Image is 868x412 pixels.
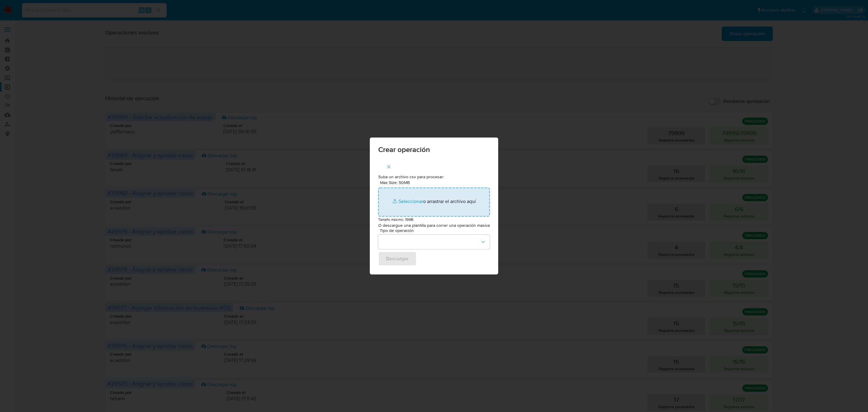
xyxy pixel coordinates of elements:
[378,223,490,229] p: O descargue una plantilla para correr una operación masiva
[378,217,413,222] small: Tamaño máximo: 15MB
[378,174,490,180] p: Suba un archivo csv para procesar:
[380,180,410,185] label: Max Size: 50MB
[378,146,490,153] span: Crear operación
[380,228,491,233] span: Tipo de operación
